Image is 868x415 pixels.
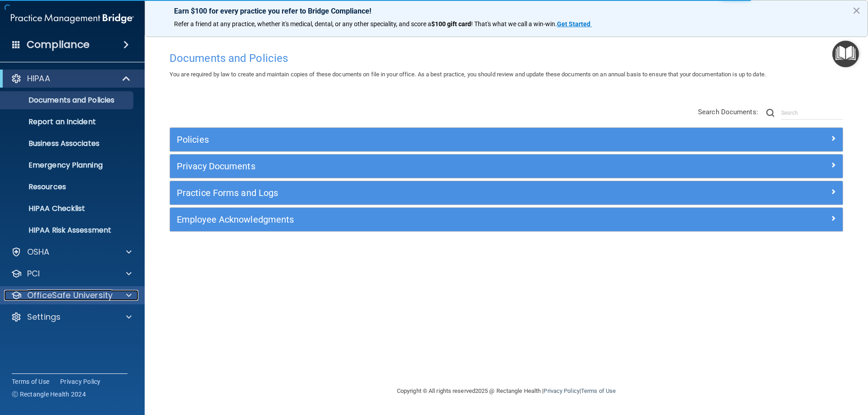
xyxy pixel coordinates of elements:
p: Resources [6,182,129,191]
span: Ⓒ Rectangle Health 2024 [12,390,86,399]
strong: $100 gift card [431,20,471,28]
a: Terms of Use [581,387,616,394]
a: Practice Forms and Logs [177,186,836,200]
a: Settings [11,312,132,322]
span: Search Documents: [698,108,758,116]
a: Employee Acknowledgments [177,212,836,227]
input: Search [781,106,843,120]
div: Copyright © All rights reserved 2025 @ Rectangle Health | | [341,377,671,406]
h5: Policies [177,135,668,145]
a: Privacy Policy [60,377,101,386]
button: Open Resource Center [832,41,859,67]
p: Business Associates [6,139,129,148]
p: OSHA [27,247,50,257]
a: OfficeSafe University [11,290,132,301]
span: ! That's what we call a win-win. [471,20,557,28]
p: Earn $100 for every practice you refer to Bridge Compliance! [174,7,839,15]
p: HIPAA [27,73,50,84]
a: Policies [177,132,836,147]
a: Get Started [557,20,592,28]
a: HIPAA [11,73,131,84]
h5: Employee Acknowledgments [177,214,668,224]
img: ic-search.3b580494.png [766,109,774,117]
button: Close [852,3,861,18]
a: PCI [11,268,132,279]
p: Report an Incident [6,117,129,126]
span: You are required by law to create and maintain copies of these documents on file in your office. ... [170,71,766,78]
h5: Practice Forms and Logs [177,188,668,198]
img: PMB logo [11,9,134,28]
p: HIPAA Checklist [6,204,129,213]
p: HIPAA Risk Assessment [6,226,129,235]
a: Privacy Policy [543,387,579,394]
span: Refer a friend at any practice, whether it's medical, dental, or any other speciality, and score a [174,20,431,28]
a: OSHA [11,247,132,257]
h4: Compliance [27,38,90,51]
p: Settings [27,312,61,322]
p: Emergency Planning [6,161,129,170]
a: Terms of Use [12,377,49,386]
p: Documents and Policies [6,96,129,105]
h4: Documents and Policies [170,52,843,64]
p: OfficeSafe University [27,290,113,301]
a: Privacy Documents [177,159,836,173]
h5: Privacy Documents [177,161,668,171]
p: PCI [27,268,40,279]
strong: Get Started [557,20,590,28]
